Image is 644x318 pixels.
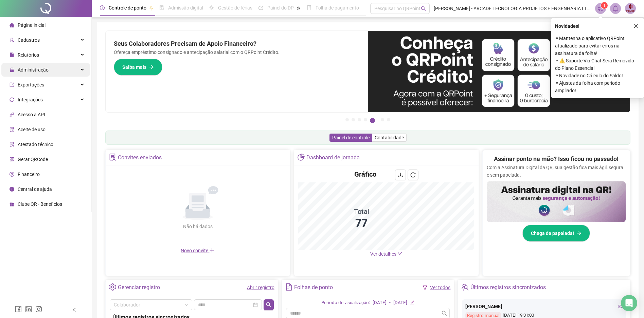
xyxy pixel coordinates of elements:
[149,65,154,69] span: arrow-right
[381,118,384,121] button: 6
[209,247,215,253] span: plus
[555,79,640,94] span: ⚬ Ajustes da folha com período ampliado!
[297,6,301,10] span: pushpin
[368,31,630,112] img: banner%2F11e687cd-1386-4cbd-b13b-7bd81425532d.png
[18,37,40,43] span: Cadastros
[494,154,619,164] h2: Assinar ponto na mão? Isso ficou no passado!
[601,2,608,9] sup: 1
[18,172,40,177] span: Financeiro
[389,299,391,306] div: -
[555,57,640,72] span: ⚬ ⚠️ Suporte Via Chat Será Removido do Plano Essencial
[18,186,52,192] span: Central de ajuda
[122,63,146,71] span: Saiba mais
[397,251,402,256] span: down
[25,306,32,313] span: linkedin
[461,283,468,291] span: team
[100,5,105,10] span: clock-circle
[18,201,62,207] span: Clube QR - Beneficios
[168,5,203,11] span: Admissão digital
[181,248,215,253] span: Novo convite
[10,38,14,42] span: user-add
[470,282,546,293] div: Últimos registros sincronizados
[18,67,49,73] span: Administração
[109,283,116,291] span: setting
[267,5,294,11] span: Painel do DP
[166,223,229,230] div: Não há dados
[18,157,48,162] span: Gerar QRCode
[258,5,263,10] span: dashboard
[18,22,46,28] span: Página inicial
[294,282,333,293] div: Folhas de ponto
[345,118,349,121] button: 1
[430,285,450,290] a: Ver todos
[555,72,640,79] span: ⚬ Novidade no Cálculo do Saldo!
[354,170,376,179] h4: Gráfico
[393,299,407,306] div: [DATE]
[149,6,153,10] span: pushpin
[15,306,22,313] span: facebook
[114,39,360,48] h2: Seus Colaboradores Precisam de Apoio Financeiro?
[465,303,623,310] div: [PERSON_NAME]
[373,299,387,306] div: [DATE]
[612,5,619,12] span: bell
[398,172,403,178] span: download
[10,142,14,147] span: solution
[218,5,252,11] span: Gestão de férias
[410,300,414,304] span: edit
[621,295,637,311] div: Open Intercom Messenger
[307,5,311,10] span: book
[316,5,359,11] span: Folha de pagamento
[577,231,582,236] span: arrow-right
[109,154,116,161] span: solution
[352,118,355,121] button: 2
[18,97,43,102] span: Integrações
[555,22,579,30] span: Novidades !
[555,35,640,57] span: ⚬ Mantenha o aplicativo QRPoint atualizado para evitar erros na assinatura da folha!
[522,225,590,242] button: Chega de papelada!
[35,306,42,313] span: instagram
[633,24,638,28] span: close
[18,52,39,58] span: Relatórios
[364,118,367,121] button: 4
[421,6,426,11] span: search
[18,142,53,147] span: Atestado técnico
[321,299,370,306] div: Período de visualização:
[487,164,626,179] p: Com a Assinatura Digital da QR, sua gestão fica mais ágil, segura e sem papelada.
[10,157,14,162] span: qrcode
[10,97,14,102] span: sync
[375,135,404,140] span: Contabilidade
[387,118,390,121] button: 7
[434,5,591,12] span: [PERSON_NAME] - ARCADE TECNOLOGIA PROJETOS E ENGENHARIA LTDA
[266,302,271,307] span: search
[118,152,162,163] div: Convites enviados
[285,283,292,291] span: file-text
[10,82,14,87] span: export
[18,127,46,132] span: Aceite de uso
[442,311,447,316] span: search
[358,118,361,121] button: 3
[114,59,162,76] button: Saiba mais
[72,307,77,312] span: left
[603,3,606,8] span: 1
[332,135,370,140] span: Painel de controle
[298,154,305,161] span: pie-chart
[410,172,416,178] span: reload
[370,118,375,123] button: 5
[370,251,396,257] span: Ver detalhes
[10,187,14,192] span: info-circle
[10,23,14,27] span: home
[118,282,160,293] div: Gerenciar registro
[531,230,574,237] span: Chega de papelada!
[114,48,360,56] p: Ofereça empréstimo consignado e antecipação salarial com o QRPoint Crédito.
[10,112,14,117] span: api
[370,251,402,257] a: Ver detalhes down
[10,202,14,206] span: gift
[625,3,636,14] img: 12371
[247,285,274,290] a: Abrir registro
[18,112,45,117] span: Acesso à API
[306,152,360,163] div: Dashboard de jornada
[18,82,44,87] span: Exportações
[10,172,14,177] span: dollar
[597,5,604,12] span: notification
[487,181,626,222] img: banner%2F02c71560-61a6-44d4-94b9-c8ab97240462.png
